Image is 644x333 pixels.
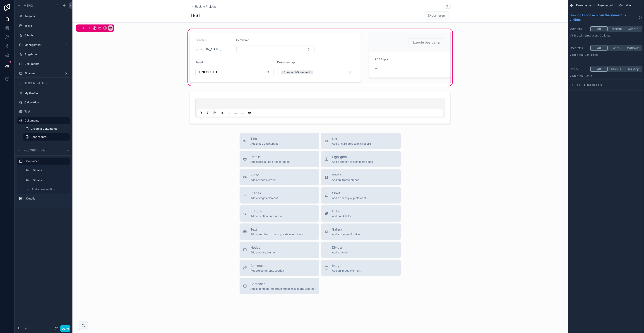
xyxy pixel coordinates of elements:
label: Dokumente [24,62,67,66]
span: Add a title and subtitle [250,142,279,146]
span: Base record [31,135,46,139]
p: Visible to [570,34,642,37]
span: Add a stages element [250,196,278,200]
span: Notice [250,245,277,250]
span: Chart [332,191,366,195]
span: How do I choose when the element is visible? [570,13,637,22]
span: Text [250,227,303,232]
span: Container [619,4,632,7]
label: User type [570,27,588,31]
label: My Profile [24,92,67,95]
button: ImageAdd an image element [321,260,401,276]
span: Container [250,282,316,286]
span: Add a preview for files [332,233,360,236]
label: Management [24,43,61,47]
span: all users [581,74,592,78]
span: Hidden pages [24,81,47,85]
button: VideoAdd a video element [240,169,319,185]
label: Dokumente [24,119,67,122]
span: Add a text block that supports markdown [250,233,303,236]
span: Base record [597,4,613,7]
span: Comments [250,263,284,268]
span: Dokumente [576,4,591,7]
span: Add a divider [332,251,349,254]
button: HighlightsAdd a section to highlights fields [321,151,401,167]
label: Details [26,197,66,200]
button: iframeAdd an iframe embed [321,169,401,185]
a: How do I choose when the element is visible? [570,13,642,22]
span: Internal users & clients [581,34,610,37]
a: Base record [23,133,70,141]
button: Without [625,46,642,51]
span: Back to Projects [195,5,216,8]
button: TitleAdd a title and subtitle [240,133,319,149]
p: Visible to [570,74,642,78]
span: Highlights [332,155,373,159]
span: Add a list related to this record [332,142,371,146]
label: Finanzen [24,72,61,75]
button: All [590,26,608,31]
label: Tasks [24,24,67,28]
span: Divider [332,245,349,250]
span: Record comments section [250,269,284,272]
button: CommentsRecord comments section [240,260,319,276]
span: Menu [24,3,33,8]
label: Task [24,110,67,113]
label: Calculation [24,101,67,104]
button: Clients [625,26,642,31]
span: Add an action button row [250,214,282,218]
button: LinksAdd quick links [321,205,401,222]
span: Add quick links [332,214,351,218]
button: TextAdd a text block that supports markdown [240,224,319,240]
button: DetailsAdd fields, a title or description [240,151,319,167]
span: Buttons [250,209,282,214]
span: Add a container to group multiple sections together [250,287,316,291]
button: NoticeAdd a notice element [240,242,319,258]
span: Add a video element [250,178,276,182]
span: Links [332,209,351,214]
label: Projects [24,15,67,18]
label: Device [570,67,588,71]
button: ChartAdd a chart group element [321,187,401,204]
span: All user roles [581,53,598,56]
span: Title [250,136,279,141]
span: Stages [250,191,278,195]
label: Details [33,168,65,172]
span: List [332,136,371,141]
span: Add a chart group element [332,196,366,200]
span: Record view [24,148,46,153]
button: ButtonsAdd an action button row [240,205,319,222]
span: Add a notice element [250,251,277,254]
span: Add an iframe embed [332,178,359,182]
span: Add a section to highlights fields [332,160,373,164]
span: Video [250,173,276,177]
span: Image [332,263,360,268]
h1: TEST [190,12,201,19]
button: ContainerAdd a container to group multiple sections together [240,278,319,294]
label: User roles [570,46,588,50]
button: With [608,46,625,51]
button: Mobile [608,67,625,72]
button: Desktop [625,67,642,72]
span: Details [250,155,290,159]
span: Add fields, a title or description [250,160,290,164]
button: StagesAdd a stages element [240,187,319,204]
button: ListAdd a list related to this record [321,133,401,149]
button: All [590,67,608,72]
a: Back to Projects [190,5,216,8]
label: Angebote [24,53,67,56]
button: Done [60,325,70,332]
div: scrollable content [14,156,72,207]
button: GalleryAdd a preview for files [321,224,401,240]
label: Clients [24,34,67,37]
span: Gallery [332,227,360,232]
